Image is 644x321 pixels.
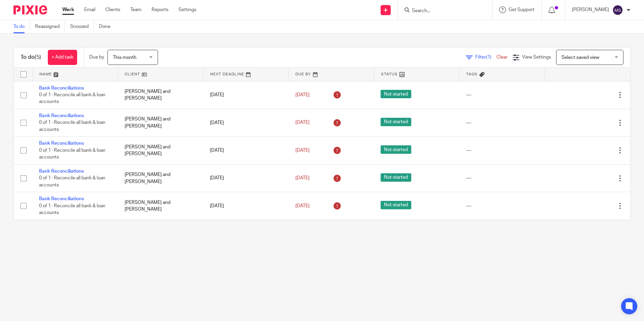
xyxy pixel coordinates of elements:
[13,20,30,33] a: To do
[496,55,508,60] a: Clear
[39,141,84,146] a: Bank Reconciliations
[62,6,74,13] a: Work
[203,81,289,109] td: [DATE]
[152,6,168,13] a: Reports
[466,119,538,126] div: ---
[295,120,310,125] span: [DATE]
[612,5,623,15] img: svg%3E
[381,145,411,154] span: Not started
[118,109,203,136] td: [PERSON_NAME] and [PERSON_NAME]
[35,55,41,60] span: (5)
[118,164,203,192] td: [PERSON_NAME] and [PERSON_NAME]
[105,6,120,13] a: Clients
[113,55,136,60] span: This month
[203,109,289,136] td: [DATE]
[99,20,116,33] a: Done
[89,54,104,61] p: Due by
[70,20,94,33] a: Snoozed
[466,147,538,154] div: ---
[39,120,105,132] span: 0 of 1 · Reconcile all bank & loan accounts
[39,113,84,118] a: Bank Reconciliations
[466,203,538,209] div: ---
[295,93,310,97] span: [DATE]
[466,72,478,76] span: Tags
[203,164,289,192] td: [DATE]
[381,173,411,182] span: Not started
[381,90,411,98] span: Not started
[486,55,491,60] span: (1)
[203,192,289,220] td: [DATE]
[522,55,551,60] span: View Settings
[466,175,538,181] div: ---
[35,20,65,33] a: Reassigned
[118,137,203,164] td: [PERSON_NAME] and [PERSON_NAME]
[130,6,141,13] a: Team
[509,7,535,12] span: Get Support
[295,204,310,208] span: [DATE]
[84,6,95,13] a: Email
[561,55,599,60] span: Select saved view
[39,197,84,201] a: Bank Reconciliations
[295,176,310,180] span: [DATE]
[21,54,41,61] h1: To do
[13,5,47,14] img: Pixie
[466,92,538,98] div: ---
[572,6,609,13] p: [PERSON_NAME]
[39,176,105,187] span: 0 of 1 · Reconcile all bank & loan accounts
[48,50,77,65] a: + Add task
[118,192,203,220] td: [PERSON_NAME] and [PERSON_NAME]
[39,86,84,91] a: Bank Reconciliations
[203,137,289,164] td: [DATE]
[381,118,411,126] span: Not started
[39,169,84,174] a: Bank Reconciliations
[411,8,472,14] input: Search
[39,93,105,104] span: 0 of 1 · Reconcile all bank & loan accounts
[295,148,310,153] span: [DATE]
[118,81,203,109] td: [PERSON_NAME] and [PERSON_NAME]
[381,201,411,209] span: Not started
[39,148,105,160] span: 0 of 1 · Reconcile all bank & loan accounts
[475,55,496,60] span: Filter
[39,204,105,215] span: 0 of 1 · Reconcile all bank & loan accounts
[179,6,196,13] a: Settings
